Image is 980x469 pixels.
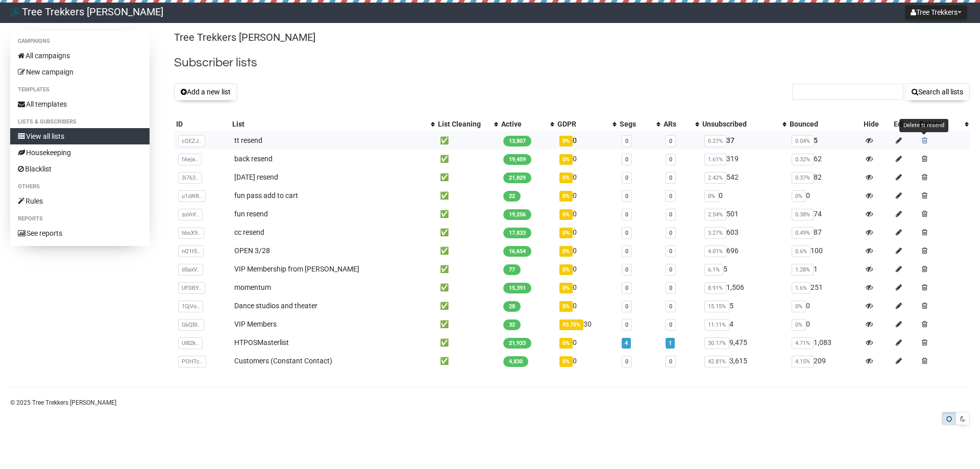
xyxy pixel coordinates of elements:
[436,131,499,150] td: ✅
[704,227,726,239] span: 3.27%
[178,337,203,349] span: UI82k..
[625,175,628,181] a: 0
[234,320,277,328] a: VIP Members
[792,135,814,147] span: 0.04%
[555,150,618,168] td: 0
[702,119,777,129] div: Unsubscribed
[10,35,150,47] li: Campaigns
[503,136,531,146] span: 13,807
[436,278,499,297] td: ✅
[555,315,618,333] td: 30
[625,230,628,236] a: 0
[499,117,555,131] th: Active: No sort applied, activate to apply an ascending sort
[559,154,573,165] span: 0%
[704,172,726,184] span: 2.42%
[559,209,573,220] span: 0%
[555,352,618,370] td: 0
[178,190,206,202] span: u1zWB..
[10,161,150,177] a: Blacklist
[625,358,628,365] a: 0
[559,191,573,202] span: 0%
[555,131,618,150] td: 0
[792,319,806,331] span: 0%
[178,319,204,331] span: G6QBl..
[234,155,273,163] a: back resend
[503,356,528,367] span: 4,830
[501,119,545,129] div: Active
[792,301,806,312] span: 0%
[792,337,814,349] span: 4.71%
[503,191,521,202] span: 22
[559,246,573,257] span: 0%
[792,154,814,165] span: 0.32%
[788,260,862,278] td: 1
[664,119,690,129] div: ARs
[625,303,628,310] a: 0
[618,117,661,131] th: Segs: No sort applied, activate to apply an ascending sort
[792,227,814,239] span: 0.49%
[788,131,862,150] td: 5
[700,278,788,297] td: 1,506
[700,117,788,131] th: Unsubscribed: No sort applied, activate to apply an ascending sort
[234,228,264,236] a: cc resend
[555,223,618,241] td: 0
[788,333,862,352] td: 1,083
[436,168,499,186] td: ✅
[555,260,618,278] td: 0
[178,227,204,239] span: hbsX9..
[625,340,628,347] a: 4
[10,47,150,64] a: All campaigns
[669,266,672,273] a: 0
[10,397,970,408] p: © 2025 Tree Trekkers [PERSON_NAME]
[10,116,150,128] li: Lists & subscribers
[503,301,521,312] span: 28
[792,209,814,220] span: 0.38%
[557,119,607,129] div: GDPR
[559,338,573,349] span: 0%
[669,138,672,144] a: 0
[669,211,672,218] a: 0
[234,283,271,291] a: momentum
[700,241,788,260] td: 696
[436,260,499,278] td: ✅
[892,117,918,131] th: Edit: No sort applied, sorting is disabled
[503,283,531,293] span: 15,391
[176,119,228,129] div: ID
[700,168,788,186] td: 542
[788,117,862,131] th: Bounced: No sort applied, sorting is disabled
[555,117,618,131] th: GDPR: No sort applied, activate to apply an ascending sort
[174,117,230,131] th: ID: No sort applied, sorting is disabled
[234,302,317,310] a: Dance studios and theater
[555,297,618,315] td: 0
[559,172,573,183] span: 0%
[559,301,573,312] span: 0%
[232,119,426,129] div: List
[10,144,150,161] a: Housekeeping
[704,356,729,367] span: 42.81%
[625,322,628,328] a: 0
[669,193,672,200] a: 0
[10,225,150,241] a: See reports
[620,119,651,129] div: Segs
[669,285,672,291] a: 0
[788,315,862,333] td: 0
[704,190,719,202] span: 0%
[555,241,618,260] td: 0
[788,186,862,205] td: 0
[788,168,862,186] td: 82
[894,119,916,129] div: Edit
[174,54,970,72] h2: Subscriber lists
[704,337,729,349] span: 30.17%
[555,278,618,297] td: 0
[792,172,814,184] span: 0.37%
[669,175,672,181] a: 0
[503,209,531,220] span: 19,256
[234,246,270,255] a: OPEN 3/28
[704,301,729,312] span: 15.15%
[178,209,203,220] span: zuVnf..
[503,172,531,183] span: 21,829
[788,205,862,223] td: 74
[700,186,788,205] td: 0
[669,303,672,310] a: 0
[438,119,489,129] div: List Cleaning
